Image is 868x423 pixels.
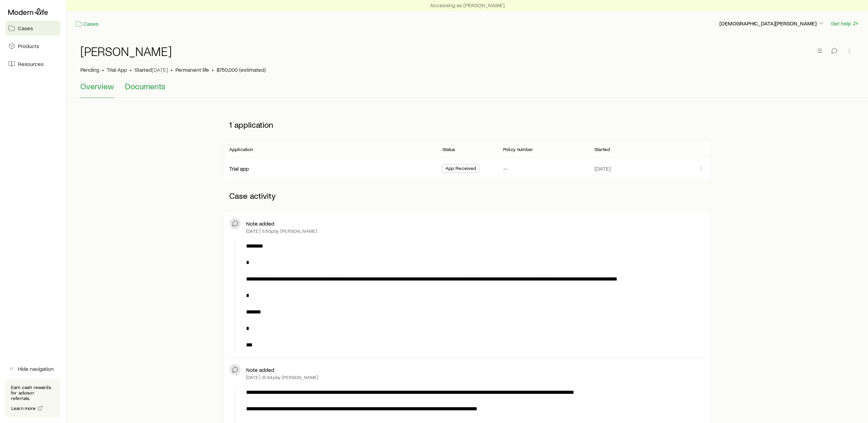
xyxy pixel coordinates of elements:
div: Earn cash rewards for advisor referrals.Learn more [5,379,60,418]
a: Products [5,38,60,54]
span: Cases [18,25,33,32]
p: Case activity [224,185,711,206]
span: • [171,66,173,73]
p: Status [442,147,455,152]
a: Resources [5,56,60,71]
span: [DATE] [594,165,611,172]
p: [DATE] 5:50p by [PERSON_NAME] [246,228,317,234]
span: Hide navigation [18,365,54,372]
span: Overview [80,81,114,91]
span: • [102,66,104,73]
p: Started [594,147,610,152]
span: Trial App [107,66,127,73]
span: Permanent life [175,66,209,73]
button: Get help [831,20,860,27]
h1: [PERSON_NAME] [80,44,172,58]
a: Cases [75,20,99,28]
p: Pending [80,66,99,73]
span: • [212,66,214,73]
p: Application [229,147,253,152]
p: Accessing as [PERSON_NAME] [430,2,505,9]
span: • [130,66,132,73]
a: Cases [5,21,60,36]
div: Trial app [229,165,249,172]
p: Note added [246,366,274,373]
p: Note added [246,220,274,227]
p: Earn cash rewards for advisor referrals. [11,385,55,401]
span: App Received [445,165,476,173]
p: Policy number [503,147,533,152]
button: [DEMOGRAPHIC_DATA][PERSON_NAME] [719,20,825,28]
p: [DATE] 12:44p by [PERSON_NAME] [246,375,319,380]
span: Documents [125,81,165,91]
p: 1 application [224,114,711,135]
span: [DATE] [152,66,168,73]
span: Learn more [11,406,36,411]
button: Hide navigation [5,361,60,376]
span: Resources [18,60,44,67]
p: [DEMOGRAPHIC_DATA][PERSON_NAME] [719,20,825,27]
a: Trial app [229,165,249,172]
p: Started [135,66,168,73]
span: Products [18,43,39,49]
span: $750,000 (estimated) [217,66,266,73]
p: — [503,165,508,172]
div: Case details tabs [80,81,854,98]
